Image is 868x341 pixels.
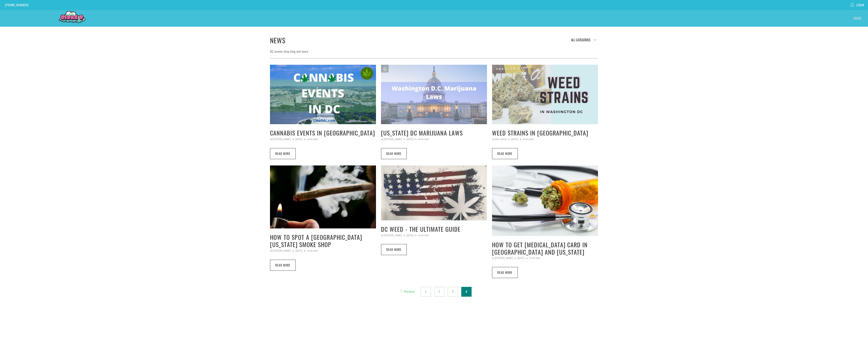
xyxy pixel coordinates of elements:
[434,287,444,297] a: 2
[307,137,318,142] span: 2 min read
[381,244,407,255] a: Read More
[492,267,518,278] a: Read More
[270,232,362,249] a: How To Spot A [GEOGRAPHIC_DATA][US_STATE] Smoke Shop
[418,233,429,238] span: 4 min read
[511,137,518,142] span: [DATE]
[270,165,376,229] img: DC Smoking Weed
[295,248,303,253] span: [DATE]
[492,255,513,261] span: by [PERSON_NAME]
[529,255,540,261] span: 3 min read
[492,240,588,256] a: How to Get [MEDICAL_DATA] Card in [GEOGRAPHIC_DATA] and [US_STATE]
[406,137,414,142] span: [DATE]
[270,65,376,124] img: Marijuana Events in DC Banner
[421,287,431,297] a: 1
[492,148,518,159] a: Read More
[492,128,588,137] a: Weed Strains In [GEOGRAPHIC_DATA]
[492,137,507,142] span: by apex admin
[270,137,291,142] span: by [PERSON_NAME]
[295,137,303,142] span: [DATE]
[399,289,415,294] a: Previous
[270,248,291,253] span: by [PERSON_NAME]
[461,287,472,297] span: 4
[270,260,296,271] a: Read More
[854,13,862,24] a: Home
[59,10,85,25] img: Cloud 9
[523,137,533,142] span: 4 min read
[381,148,407,159] a: Read More
[270,34,286,46] h1: News
[381,65,487,124] img: Washington DC marijuana laws banner
[381,137,402,142] span: by [PERSON_NAME]
[270,128,375,137] a: Cannabis Events in [GEOGRAPHIC_DATA]
[381,165,487,220] img: DC Weed Banner
[418,137,429,142] span: 4 min read
[518,255,525,261] span: [DATE]
[381,233,402,238] span: by [PERSON_NAME]
[406,233,414,238] span: [DATE]
[381,224,460,233] a: DC Weed - The Ultimate Guide
[270,49,431,54] p: DC smoke shop blog and news
[492,165,598,236] img: Medical Marijuana Card in DC
[381,128,463,137] a: [US_STATE] DC Marijuana Laws
[307,248,318,253] span: 4 min read
[492,65,598,124] img: DC Weed Strains Banner
[448,287,458,297] a: 3
[270,148,296,159] a: Read More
